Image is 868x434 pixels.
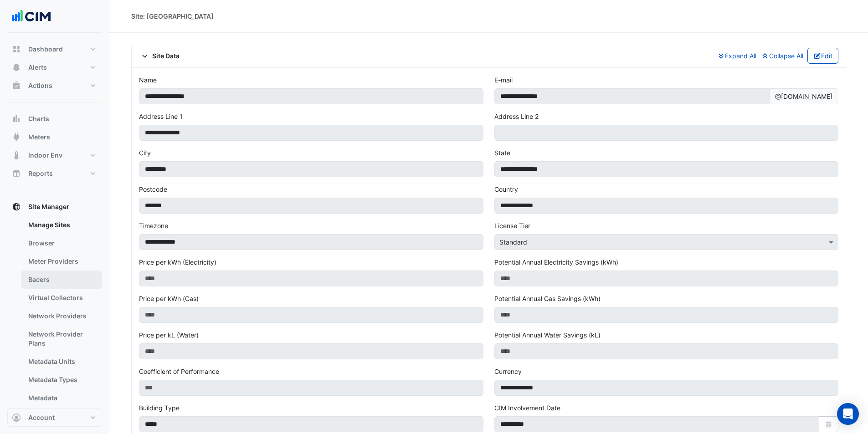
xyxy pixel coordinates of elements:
[21,371,102,389] a: Metadata Types
[494,257,618,267] label: Potential Annual Electricity Savings (kWh)
[7,408,102,427] button: Account
[139,51,180,61] span: Site Data
[28,413,55,422] span: Account
[837,403,859,425] div: Open Intercom Messenger
[139,294,199,303] label: Price per kWh (Gas)
[28,169,53,178] span: Reports
[760,48,804,64] button: Collapse All
[139,257,216,267] label: Price per kWh (Electricity)
[7,40,102,58] button: Dashboard
[28,63,47,72] span: Alerts
[28,133,50,142] span: Meters
[21,271,102,289] a: Bacers
[7,110,102,128] button: Charts
[7,198,102,216] button: Site Manager
[7,77,102,95] button: Actions
[494,148,510,158] label: State
[7,128,102,146] button: Meters
[12,151,21,160] app-icon: Indoor Env
[7,58,102,77] button: Alerts
[139,112,183,121] label: Address Line 1
[494,403,560,413] label: CIM Involvement Date
[21,252,102,271] a: Meter Providers
[21,389,102,407] a: Metadata
[21,407,102,425] a: Meters
[494,330,601,340] label: Potential Annual Water Savings (kL)
[12,202,21,211] app-icon: Site Manager
[494,221,530,230] label: License Tier
[139,330,199,340] label: Price per kL (Water)
[494,367,522,376] label: Currency
[12,169,21,178] app-icon: Reports
[139,148,151,158] label: City
[28,151,62,160] span: Indoor Env
[139,221,168,230] label: Timezone
[139,403,180,413] label: Building Type
[494,112,539,121] label: Address Line 2
[11,7,52,26] img: Company Logo
[21,352,102,371] a: Metadata Units
[769,88,838,104] span: @[DOMAIN_NAME]
[21,325,102,352] a: Network Provider Plans
[807,48,839,64] button: Edit
[494,184,518,194] label: Country
[7,146,102,164] button: Indoor Env
[12,81,21,90] app-icon: Actions
[139,184,167,194] label: Postcode
[21,307,102,325] a: Network Providers
[494,294,601,303] label: Potential Annual Gas Savings (kWh)
[28,81,52,90] span: Actions
[21,289,102,307] a: Virtual Collectors
[494,75,513,85] label: E-mail
[139,75,157,85] label: Name
[28,45,63,54] span: Dashboard
[7,164,102,183] button: Reports
[28,114,49,123] span: Charts
[21,216,102,234] a: Manage Sites
[139,367,219,376] label: Coefficient of Performance
[12,45,21,54] app-icon: Dashboard
[21,234,102,252] a: Browser
[131,11,214,21] div: Site: [GEOGRAPHIC_DATA]
[12,63,21,72] app-icon: Alerts
[12,114,21,123] app-icon: Charts
[717,48,757,64] button: Expand All
[12,133,21,142] app-icon: Meters
[28,202,69,211] span: Site Manager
